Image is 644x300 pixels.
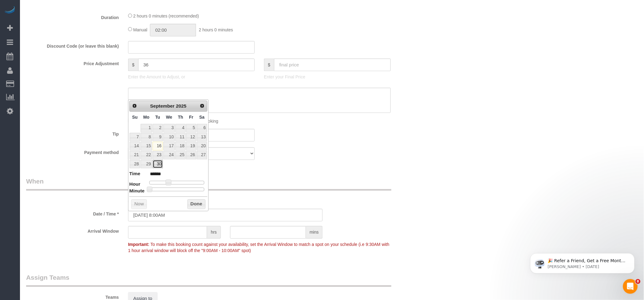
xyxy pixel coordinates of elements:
[128,58,138,71] span: $
[306,226,323,239] span: mins
[187,199,206,209] button: Done
[163,133,175,141] a: 10
[197,151,207,159] a: 27
[186,124,196,132] a: 5
[130,142,140,150] a: 14
[197,133,207,141] a: 13
[166,115,172,120] span: Wednesday
[22,12,124,21] label: Duration
[176,103,187,109] span: 2025
[175,142,186,150] a: 18
[178,115,183,120] span: Thursday
[175,133,186,141] a: 11
[199,115,205,120] span: Saturday
[22,58,124,67] label: Price Adjustment
[22,209,124,217] label: Date / Time *
[636,279,641,284] span: 8
[163,142,175,150] a: 17
[141,133,152,141] a: 8
[141,142,152,150] a: 15
[131,199,147,209] button: Now
[22,129,124,137] label: Tip
[186,133,196,141] a: 12
[129,187,145,195] dt: Minute
[141,151,152,159] a: 22
[186,142,196,150] a: 19
[153,133,163,141] a: 9
[128,242,149,247] strong: Important:
[26,273,391,287] legend: Assign Teams
[623,279,638,294] iframe: Intercom live chat
[129,181,140,188] dt: Hour
[22,147,124,156] label: Payment method
[163,124,175,132] a: 3
[132,103,137,108] span: Prev
[130,101,139,110] a: Prev
[22,226,124,234] label: Arrival Window
[22,41,124,49] label: Discount Code (or leave this blank)
[26,177,391,191] legend: When
[132,115,138,120] span: Sunday
[130,160,140,168] a: 28
[128,74,255,80] p: Enter the Amount to Adjust, or
[175,124,186,132] a: 4
[186,151,196,159] a: 26
[163,151,175,159] a: 24
[133,27,147,32] span: Manual
[143,115,150,120] span: Monday
[197,142,207,150] a: 20
[264,74,391,80] p: Enter your Final Price
[141,124,152,132] a: 1
[153,160,163,168] a: 30
[128,209,323,221] input: MM/DD/YYYY HH:MM
[153,142,163,150] a: 16
[128,242,390,253] span: To make this booking count against your availability, set the Arrival Window to match a spot on y...
[153,151,163,159] a: 23
[141,160,152,168] a: 29
[130,151,140,159] a: 21
[207,226,221,239] span: hrs
[200,103,205,108] span: Next
[189,115,194,120] span: Friday
[133,14,199,18] span: 2 hours 0 minutes (recommended)
[199,27,233,32] span: 2 hours 0 minutes
[175,151,186,159] a: 25
[521,240,644,283] iframe: Intercom notifications message
[198,101,206,110] a: Next
[153,124,163,132] a: 2
[129,170,140,178] dt: Time
[130,133,140,141] a: 7
[197,124,207,132] a: 6
[264,58,274,71] span: $
[150,103,175,109] span: September
[4,6,16,15] img: Automaid Logo
[274,58,391,71] input: final price
[155,115,160,120] span: Tuesday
